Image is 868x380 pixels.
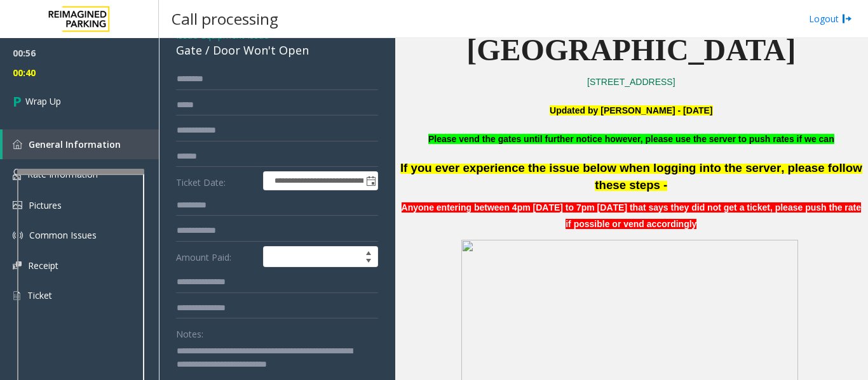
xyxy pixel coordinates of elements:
[29,138,121,150] span: General Information
[587,77,675,87] a: [STREET_ADDRESS]
[13,290,21,301] img: 'icon'
[466,33,796,67] span: [GEOGRAPHIC_DATA]
[842,12,852,25] img: logout
[25,95,61,108] span: Wrap Up
[13,201,22,209] img: 'icon'
[13,261,22,270] img: 'icon'
[402,202,861,228] span: Anyone entering between 4pm [DATE] to 7pm [DATE] that says they did not get a ticket, please push...
[428,134,834,144] b: Please vend the gates until further notice however, please use the server to push rates if we can
[165,3,285,34] h3: Call processing
[13,230,23,240] img: 'icon'
[550,105,712,115] b: Updated by [PERSON_NAME] - [DATE]
[176,323,203,341] label: Notes:
[363,172,377,190] span: Toggle popup
[360,257,377,267] span: Decrease value
[176,42,378,59] div: Gate / Door Won't Open
[13,140,22,149] img: 'icon'
[360,247,377,257] span: Increase value
[809,12,852,25] a: Logout
[173,246,260,268] label: Amount Paid:
[400,161,862,192] span: If you ever experience the issue below when logging into the server, please follow these steps -
[3,129,159,159] a: General Information
[13,169,21,180] img: 'icon'
[198,29,269,41] span: -
[173,171,260,190] label: Ticket Date:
